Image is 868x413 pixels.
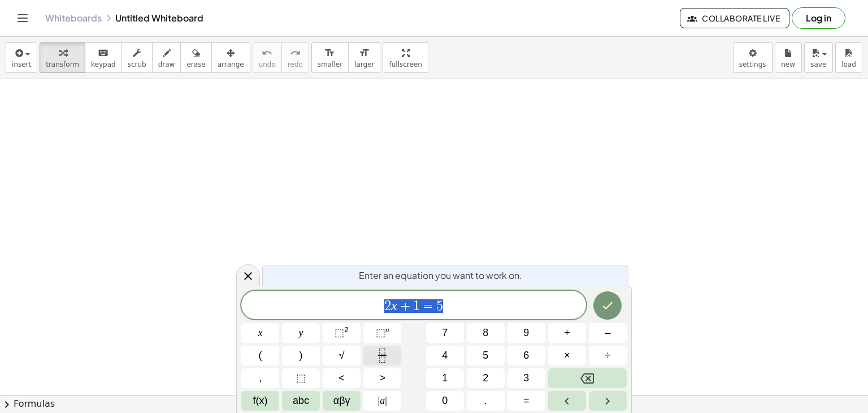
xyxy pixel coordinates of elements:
button: y [282,323,320,343]
span: = [523,393,530,408]
span: | [385,395,387,406]
button: format_sizelarger [348,42,380,73]
span: insert [12,61,31,68]
button: Backspace [548,368,627,388]
span: 5 [483,348,488,363]
button: ) [282,346,320,365]
span: = [420,299,436,313]
i: format_size [324,46,335,60]
button: load [835,42,862,73]
button: Less than [323,368,361,388]
span: 2 [384,299,391,313]
button: Placeholder [282,368,320,388]
button: ( [241,346,279,365]
sup: 2 [344,325,349,334]
button: , [241,368,279,388]
button: . [467,391,505,411]
span: , [259,371,262,386]
var: x [391,298,397,313]
span: 9 [523,325,529,341]
span: + [564,325,570,341]
button: fullscreen [383,42,428,73]
button: transform [40,42,85,73]
button: Right arrow [589,391,627,411]
button: insert [6,42,37,73]
button: Squared [323,323,361,343]
button: erase [180,42,211,73]
button: redoredo [281,42,309,73]
span: draw [158,61,175,68]
span: ⬚ [296,371,306,386]
span: redo [288,61,303,68]
button: 0 [426,391,464,411]
i: undo [262,46,272,60]
span: 3 [523,371,529,386]
span: 1 [413,299,420,313]
button: settings [733,42,772,73]
button: scrub [121,42,153,73]
button: Left arrow [548,391,586,411]
span: scrub [128,61,146,68]
button: Greek alphabet [323,391,361,411]
span: √ [339,348,345,363]
span: | [378,395,380,406]
i: keyboard [98,46,108,60]
button: Equals [507,391,545,411]
span: αβγ [333,393,350,408]
button: 2 [467,368,505,388]
a: Whiteboards [45,12,102,24]
span: smaller [318,61,342,68]
button: format_sizesmaller [311,42,349,73]
span: ⬚ [376,327,385,338]
span: 7 [442,325,448,341]
button: 9 [507,323,545,343]
span: 4 [442,348,448,363]
span: 8 [483,325,488,341]
button: Superscript [363,323,401,343]
button: Fraction [363,346,401,365]
span: x [258,325,263,341]
span: erase [186,61,205,68]
button: 5 [467,346,505,365]
i: redo [290,46,301,60]
span: ⬚ [335,327,344,338]
span: fullscreen [389,61,422,68]
span: 6 [523,348,529,363]
span: ÷ [605,348,611,363]
span: larger [354,61,374,68]
span: transform [46,61,79,68]
button: Times [548,346,586,365]
button: save [804,42,833,73]
button: draw [152,42,181,73]
span: ) [300,348,303,363]
span: save [810,61,826,68]
button: Toggle navigation [14,9,32,27]
button: Divide [589,346,627,365]
span: load [841,61,856,68]
button: Functions [241,391,279,411]
button: 6 [507,346,545,365]
button: arrange [211,42,250,73]
button: undoundo [253,42,282,73]
span: undo [259,61,276,68]
button: 4 [426,346,464,365]
span: Enter an equation you want to work on. [359,269,522,282]
span: . [484,393,487,408]
button: Greater than [363,368,401,388]
span: abc [293,393,309,408]
span: < [338,371,345,386]
button: 1 [426,368,464,388]
i: format_size [359,46,370,60]
span: f(x) [253,393,268,408]
span: y [299,325,303,341]
span: a [378,393,387,408]
span: arrange [218,61,244,68]
span: 1 [442,371,448,386]
span: > [379,371,385,386]
span: × [564,348,570,363]
span: Collaborate Live [689,13,780,23]
span: 5 [436,299,443,313]
span: 0 [442,393,448,408]
button: Log in [792,7,845,29]
button: Plus [548,323,586,343]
